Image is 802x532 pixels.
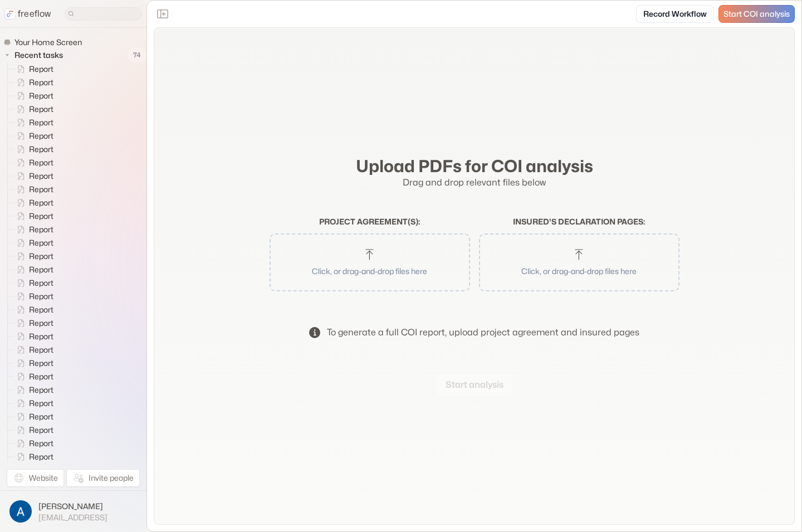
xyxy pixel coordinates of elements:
span: Report [27,277,57,289]
a: Report [8,209,58,223]
span: Report [27,424,57,436]
a: Report [8,450,58,463]
span: Report [27,451,57,462]
span: Report [27,90,57,101]
span: [PERSON_NAME] [38,501,107,512]
a: Report [8,357,58,370]
span: Report [27,144,57,155]
button: Start analysis [437,374,512,396]
a: Report [8,370,58,383]
a: Report [8,290,58,303]
h2: Insured's declaration pages : [479,217,679,227]
span: 74 [128,48,146,62]
span: Report [27,358,57,369]
a: Report [8,129,58,143]
button: Close the sidebar [154,5,172,23]
span: Report [27,371,57,382]
a: Report [8,196,58,209]
a: Report [8,343,58,357]
span: Your Home Screen [12,37,85,48]
span: Report [27,157,57,168]
span: Report [27,438,57,449]
span: Report [27,64,57,75]
span: Report [27,130,57,141]
h2: Upload PDFs for COI analysis [270,156,679,176]
a: Report [8,250,58,263]
a: Report [8,223,58,236]
span: Report [27,237,57,248]
span: Report [27,251,57,262]
span: Report [27,77,57,88]
a: Record Workflow [636,5,714,23]
button: Invite people [66,469,140,487]
span: Report [27,318,57,329]
a: Report [8,143,58,156]
img: profile [9,500,32,523]
span: Report [27,331,57,342]
a: Report [8,62,58,76]
a: Report [8,423,58,437]
a: Report [8,89,58,103]
a: Report [8,316,58,330]
a: Report [8,116,58,129]
span: Report [27,211,57,222]
span: Report [27,344,57,355]
p: Drag and drop relevant files below [270,176,679,189]
a: Report [8,276,58,290]
a: Report [8,156,58,169]
span: Report [27,170,57,182]
a: freeflow [4,7,51,21]
span: Report [27,184,57,195]
a: Report [8,76,58,89]
a: Your Home Screen [3,37,86,48]
a: Report [8,397,58,410]
button: Click, or drag-and-drop files here [275,239,464,286]
span: Report [27,224,57,235]
button: Click, or drag-and-drop files here [485,239,674,286]
span: Report [27,304,57,315]
p: Click, or drag-and-drop files here [284,265,456,277]
span: Report [27,264,57,275]
button: Recent tasks [3,48,67,62]
span: Start COI analysis [723,9,790,19]
a: Report [8,437,58,450]
a: Report [8,183,58,196]
a: Report [8,236,58,250]
a: Report [8,103,58,116]
h2: Project agreement(s) : [270,217,470,227]
a: Report [8,169,58,183]
a: Report [8,410,58,423]
a: Report [8,263,58,276]
span: Report [27,398,57,409]
div: To generate a full COI report, upload project agreement and insured pages [327,326,639,339]
a: Start COI analysis [718,5,795,23]
span: Report [27,411,57,422]
a: Report [8,330,58,343]
span: Report [27,104,57,115]
p: freeflow [18,7,51,21]
span: Report [27,197,57,208]
span: Report [27,384,57,396]
p: Click, or drag-and-drop files here [493,265,665,277]
span: Recent tasks [12,50,66,61]
button: [PERSON_NAME][EMAIL_ADDRESS] [7,497,140,525]
span: Report [27,291,57,302]
a: Website [7,469,64,487]
span: [EMAIL_ADDRESS] [38,513,107,523]
a: Report [8,303,58,316]
a: Report [8,383,58,397]
span: Report [27,117,57,128]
